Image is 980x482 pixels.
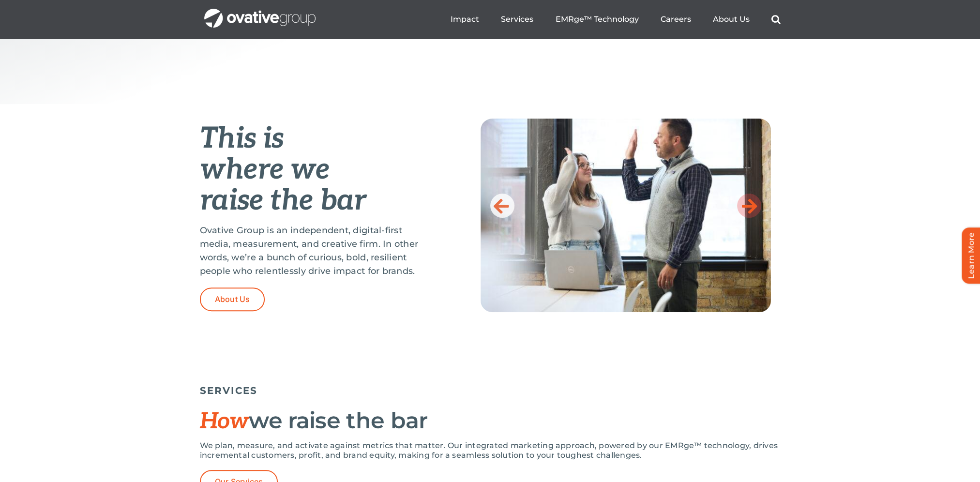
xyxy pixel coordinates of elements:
[200,183,366,218] em: raise the bar
[555,15,638,24] a: EMRge™ Technology
[660,15,691,24] a: Careers
[215,295,250,304] span: About Us
[200,152,330,187] em: where we
[200,385,781,396] h5: SERVICES
[451,15,479,24] a: Impact
[200,408,249,435] span: How
[200,441,781,460] p: We plan, measure, and activate against metrics that matter. Our integrated marketing approach, po...
[200,408,781,434] h2: we raise the bar
[501,15,533,24] a: Services
[204,8,316,17] a: OG_Full_horizontal_WHT
[200,287,265,311] a: About Us
[712,15,749,24] a: About Us
[451,4,780,35] nav: Menu
[481,119,771,312] img: Home-Raise-the-Bar-4-1-scaled.jpg
[200,224,432,278] p: Ovative Group is an independent, digital-first media, measurement, and creative firm. In other wo...
[200,121,284,156] em: This is
[771,15,780,24] a: Search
